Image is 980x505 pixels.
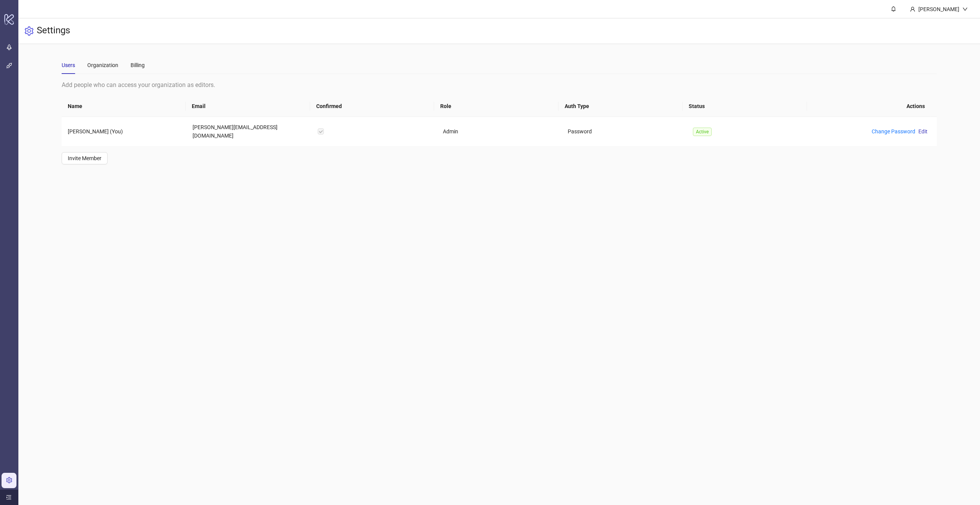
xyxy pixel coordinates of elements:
[434,96,559,117] th: Role
[310,96,434,117] th: Confirmed
[683,96,807,117] th: Status
[910,7,915,12] span: user
[62,61,75,69] div: Users
[807,96,931,117] th: Actions
[62,117,187,146] td: [PERSON_NAME] (You)
[872,128,915,134] a: Change Password
[962,7,968,12] span: down
[437,117,562,146] td: Admin
[562,117,687,146] td: Password
[186,117,312,146] td: [PERSON_NAME][EMAIL_ADDRESS][DOMAIN_NAME]
[131,61,145,69] div: Billing
[559,96,683,117] th: Auth Type
[24,26,34,36] span: setting
[62,96,186,117] th: Name
[915,5,962,13] div: [PERSON_NAME]
[915,127,931,136] button: Edit
[891,6,896,11] span: bell
[693,128,712,136] span: Active
[918,128,928,134] span: Edit
[87,61,118,69] div: Organization
[62,152,108,164] button: Invite Member
[62,80,937,90] div: Add people who can access your organization as editors.
[6,495,11,500] span: menu-unfold
[37,25,70,38] h3: Settings
[186,96,310,117] th: Email
[68,155,101,161] span: Invite Member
